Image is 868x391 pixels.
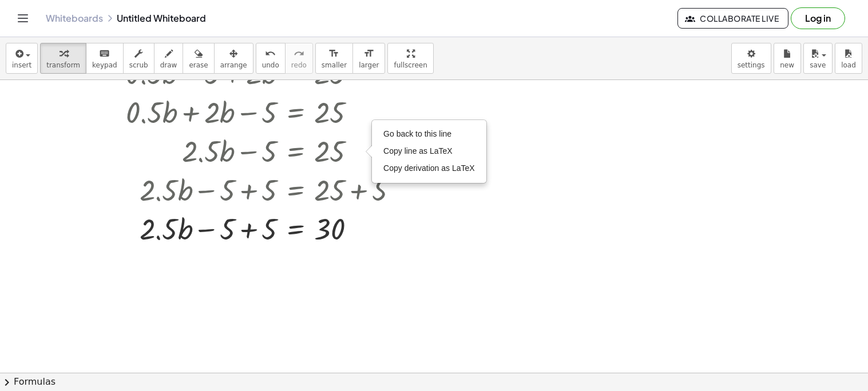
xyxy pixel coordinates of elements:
[291,61,307,69] span: redo
[256,43,286,74] button: undoundo
[14,9,32,27] button: Toggle navigation
[294,47,304,61] i: redo
[220,61,247,69] span: arrange
[774,43,801,74] button: new
[394,61,427,69] span: fullscreen
[731,43,771,74] button: settings
[129,61,148,69] span: scrub
[214,43,253,74] button: arrange
[183,43,214,74] button: erase
[315,43,353,74] button: format_sizesmaller
[154,43,184,74] button: draw
[738,61,765,69] span: settings
[383,146,453,155] span: Copy line as LaTeX
[46,13,103,24] a: Whiteboards
[791,7,845,29] button: Log in
[86,43,124,74] button: keyboardkeypad
[780,61,794,69] span: new
[803,43,833,74] button: save
[160,61,177,69] span: draw
[46,61,80,69] span: transform
[262,61,279,69] span: undo
[363,47,374,61] i: format_size
[265,47,276,61] i: undo
[359,61,379,69] span: larger
[352,43,385,74] button: format_sizelarger
[383,163,475,173] span: Copy derivation as LaTeX
[387,43,433,74] button: fullscreen
[383,129,451,138] span: Go back to this line
[12,61,31,69] span: insert
[835,43,862,74] button: load
[322,61,347,69] span: smaller
[328,47,339,61] i: format_size
[40,43,86,74] button: transform
[99,47,110,61] i: keyboard
[810,61,826,69] span: save
[189,61,208,69] span: erase
[841,61,856,69] span: load
[123,43,154,74] button: scrub
[687,13,779,23] span: Collaborate Live
[285,43,313,74] button: redoredo
[6,43,38,74] button: insert
[92,61,117,69] span: keypad
[677,8,788,29] button: Collaborate Live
